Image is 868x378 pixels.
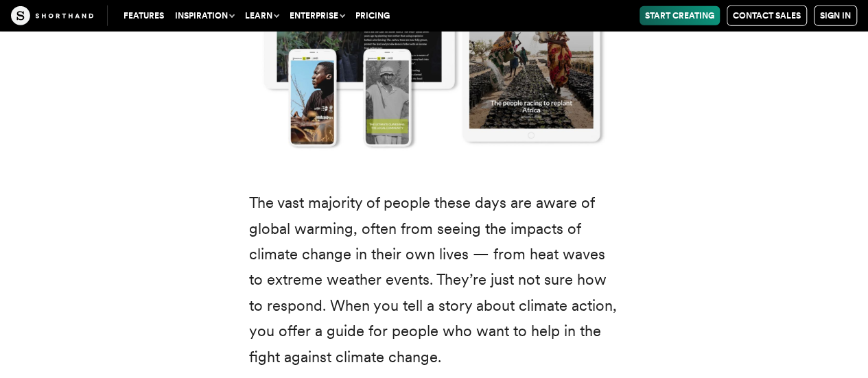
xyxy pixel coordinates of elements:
button: Inspiration [169,6,239,25]
a: Features [118,6,169,25]
button: Learn [239,6,284,25]
a: Start Creating [640,6,720,25]
img: The Craft [11,6,93,25]
a: Sign in [814,5,857,26]
button: Enterprise [284,6,350,25]
a: Contact Sales [727,5,807,26]
p: The vast majority of people these days are aware of global warming, often from seeing the impacts... [249,190,620,370]
a: Pricing [350,6,395,25]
